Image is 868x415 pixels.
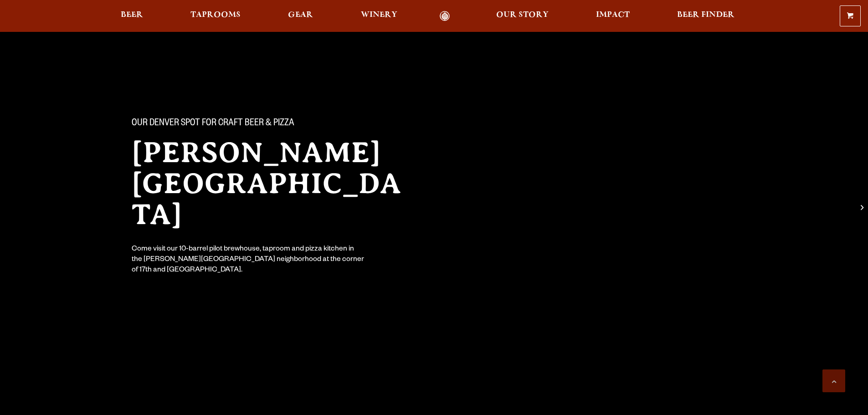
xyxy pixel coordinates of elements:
a: Winery [355,11,403,21]
span: Our Story [496,11,549,19]
span: Impact [596,11,630,19]
a: Scroll to top [822,369,845,392]
span: Gear [288,11,313,19]
div: Come visit our 10-barrel pilot brewhouse, taproom and pizza kitchen in the [PERSON_NAME][GEOGRAPH... [132,245,365,276]
span: Winery [361,11,397,19]
a: Beer Finder [671,11,740,21]
h2: [PERSON_NAME][GEOGRAPHIC_DATA] [132,137,416,230]
a: Impact [590,11,636,21]
a: Gear [282,11,319,21]
span: Taprooms [190,11,241,19]
a: Beer [115,11,149,21]
span: Our Denver spot for craft beer & pizza [132,118,294,130]
a: Taprooms [185,11,247,21]
a: Odell Home [428,11,462,21]
a: Our Story [490,11,555,21]
span: Beer Finder [677,11,734,19]
span: Beer [121,11,143,19]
